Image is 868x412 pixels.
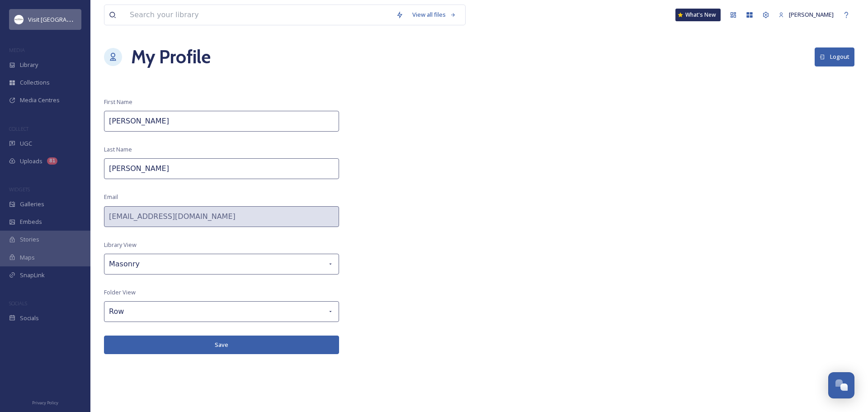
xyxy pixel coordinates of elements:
[104,193,118,201] span: Email
[828,372,854,398] button: Open Chat
[789,10,834,19] span: [PERSON_NAME]
[9,125,28,132] span: COLLECT
[20,253,35,262] span: Maps
[20,314,39,322] span: Socials
[104,98,132,106] span: First Name
[408,6,461,24] a: View all files
[20,271,45,279] span: SnapLink
[104,254,339,275] div: Masonry
[675,9,721,21] a: What's New
[104,158,339,179] input: Last
[9,47,25,53] span: MEDIA
[125,5,392,25] input: Search your library
[104,241,137,249] span: Library View
[20,157,42,166] span: Uploads
[104,288,136,297] span: Folder View
[32,397,58,407] a: Privacy Policy
[20,218,42,226] span: Embeds
[20,200,44,208] span: Galleries
[104,145,132,154] span: Last Name
[20,235,39,244] span: Stories
[131,43,211,71] h1: My Profile
[14,15,24,24] img: Circle%20Logo.png
[104,111,339,132] input: First
[104,301,339,322] div: Row
[104,336,339,354] button: Save
[815,47,854,66] button: Logout
[9,186,30,193] span: WIDGETS
[20,61,38,69] span: Library
[9,300,27,307] span: SOCIALS
[47,157,57,165] div: 81
[28,15,98,24] span: Visit [GEOGRAPHIC_DATA]
[774,6,838,24] a: [PERSON_NAME]
[20,78,50,87] span: Collections
[20,139,32,148] span: UGC
[32,400,58,406] span: Privacy Policy
[20,96,60,104] span: Media Centres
